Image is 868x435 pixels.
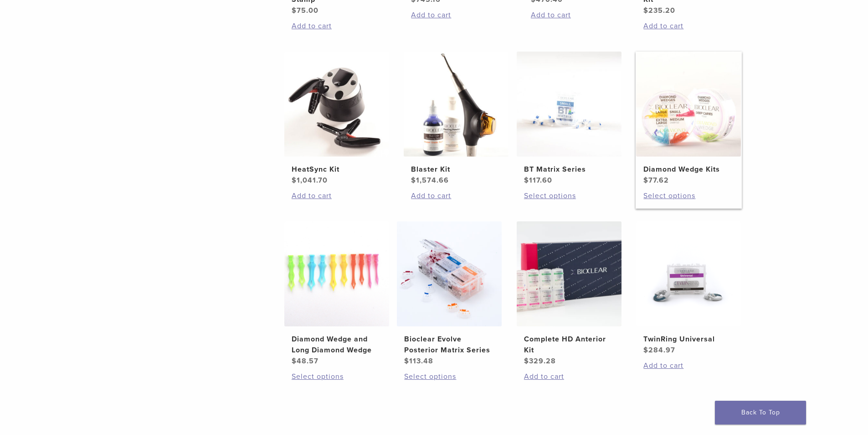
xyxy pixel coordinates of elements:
a: Add to cart: “Blaster Kit” [411,190,501,201]
a: Diamond Wedge KitsDiamond Wedge Kits $77.62 [636,52,742,186]
bdi: 77.62 [643,176,669,185]
a: Select options for “Diamond Wedge Kits” [643,190,734,201]
h2: HeatSync Kit [292,164,382,175]
h2: Diamond Wedge Kits [643,164,734,175]
bdi: 1,574.66 [411,176,449,185]
span: $ [292,356,297,366]
span: $ [643,6,648,15]
h2: Diamond Wedge and Long Diamond Wedge [292,334,382,356]
h2: Complete HD Anterior Kit [524,334,614,356]
a: Select options for “BT Matrix Series” [524,190,614,201]
a: Back To Top [715,401,806,425]
a: Add to cart: “Rockstar (RS) Polishing Kit” [643,21,734,31]
span: $ [524,176,529,185]
img: Complete HD Anterior Kit [517,221,621,326]
img: TwinRing Universal [636,221,741,326]
a: Add to cart: “Complete HD Anterior Kit” [524,371,614,382]
img: Diamond Wedge Kits [636,52,741,157]
h2: BT Matrix Series [524,164,614,175]
h2: Bioclear Evolve Posterior Matrix Series [404,334,494,356]
a: Add to cart: “Bioclear Rubber Dam Stamp” [292,21,382,31]
span: $ [411,176,416,185]
a: Complete HD Anterior KitComplete HD Anterior Kit $329.28 [516,221,622,367]
img: Bioclear Evolve Posterior Matrix Series [397,221,502,326]
a: Diamond Wedge and Long Diamond WedgeDiamond Wedge and Long Diamond Wedge $48.57 [284,221,390,367]
span: $ [292,176,297,185]
a: HeatSync KitHeatSync Kit $1,041.70 [284,52,390,186]
bdi: 329.28 [524,356,556,366]
a: Add to cart: “Black Triangle (BT) Kit” [531,10,621,21]
bdi: 117.60 [524,176,552,185]
a: TwinRing UniversalTwinRing Universal $284.97 [636,221,742,356]
bdi: 284.97 [643,346,675,355]
bdi: 113.48 [404,356,433,366]
bdi: 235.20 [643,6,675,15]
img: HeatSync Kit [284,52,389,157]
a: Bioclear Evolve Posterior Matrix SeriesBioclear Evolve Posterior Matrix Series $113.48 [396,221,503,367]
img: Blaster Kit [404,52,508,157]
bdi: 1,041.70 [292,176,328,185]
a: Blaster KitBlaster Kit $1,574.66 [403,52,509,186]
h2: TwinRing Universal [643,334,734,345]
span: $ [643,176,648,185]
h2: Blaster Kit [411,164,501,175]
span: $ [643,346,648,355]
img: BT Matrix Series [517,52,621,157]
a: Add to cart: “HeatSync Kit” [292,190,382,201]
span: $ [524,356,529,366]
span: $ [404,356,409,366]
span: $ [292,6,297,15]
a: Add to cart: “TwinRing Universal” [643,360,734,371]
bdi: 48.57 [292,356,318,366]
a: Add to cart: “Evolve All-in-One Kit” [411,10,501,21]
a: Select options for “Bioclear Evolve Posterior Matrix Series” [404,371,494,382]
img: Diamond Wedge and Long Diamond Wedge [284,221,389,326]
bdi: 75.00 [292,6,318,15]
a: Select options for “Diamond Wedge and Long Diamond Wedge” [292,371,382,382]
a: BT Matrix SeriesBT Matrix Series $117.60 [516,52,622,186]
